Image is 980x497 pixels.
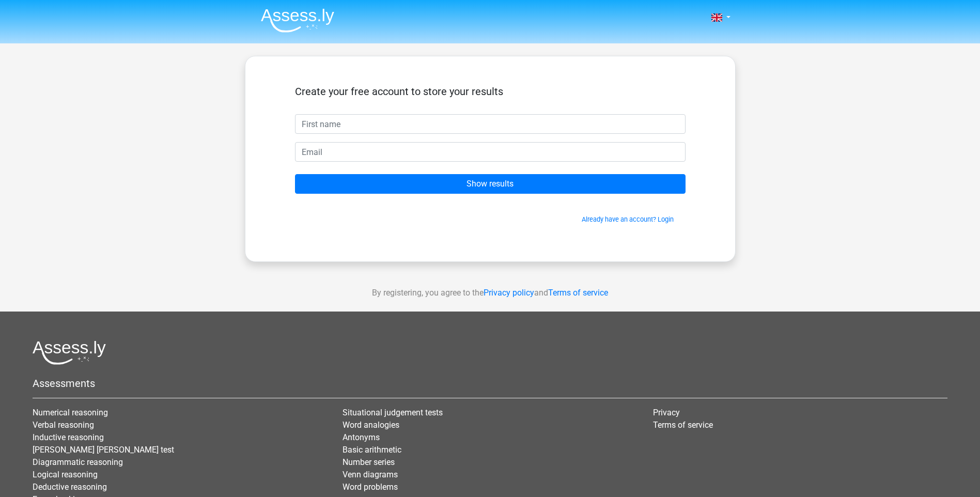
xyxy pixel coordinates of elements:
input: Email [295,142,686,162]
a: Word problems [343,482,398,492]
img: Assessly [261,8,334,33]
a: Logical reasoning [33,470,98,479]
a: Inductive reasoning [33,432,104,442]
a: Basic arithmetic [343,445,401,455]
img: Assessly logo [33,340,106,365]
a: [PERSON_NAME] [PERSON_NAME] test [33,445,174,455]
a: Privacy policy [484,288,534,298]
h5: Create your free account to store your results [295,85,686,98]
a: Terms of service [548,288,608,298]
a: Terms of service [653,420,713,430]
a: Word analogies [343,420,399,430]
input: Show results [295,174,686,194]
a: Antonyms [343,432,380,442]
a: Deductive reasoning [33,482,107,492]
a: Privacy [653,408,680,417]
a: Verbal reasoning [33,420,94,430]
h5: Assessments [33,377,947,390]
a: Venn diagrams [343,470,398,479]
a: Number series [343,457,395,467]
a: Already have an account? Login [582,215,674,223]
a: Diagrammatic reasoning [33,457,123,467]
a: Numerical reasoning [33,408,108,417]
a: Situational judgement tests [343,408,443,417]
input: First name [295,114,686,134]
